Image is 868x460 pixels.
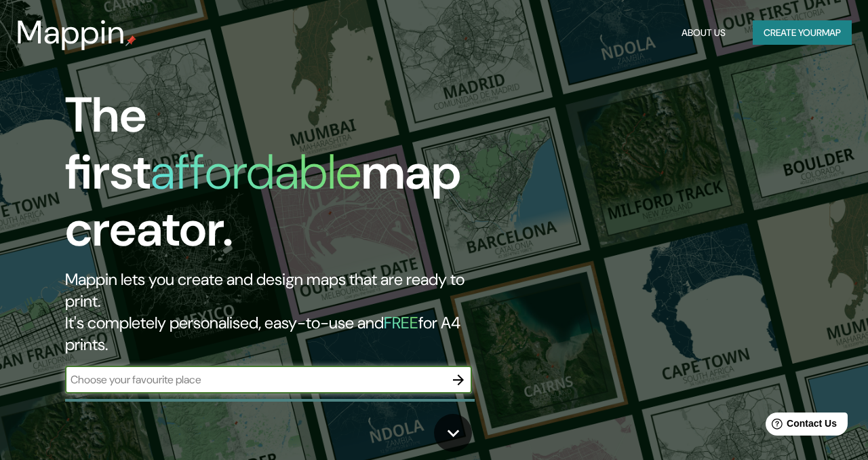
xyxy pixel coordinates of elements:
[65,87,499,269] h1: The first map creator.
[65,269,499,356] h2: Mappin lets you create and design maps that are ready to print. It's completely personalised, eas...
[65,372,445,387] input: Choose your favourite place
[753,20,852,45] button: Create yourmap
[151,140,361,204] h1: affordable
[125,35,136,46] img: mappin-pin
[676,20,731,45] button: About Us
[747,407,853,445] iframe: Help widget launcher
[384,312,418,333] h5: FREE
[16,14,125,52] h3: Mappin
